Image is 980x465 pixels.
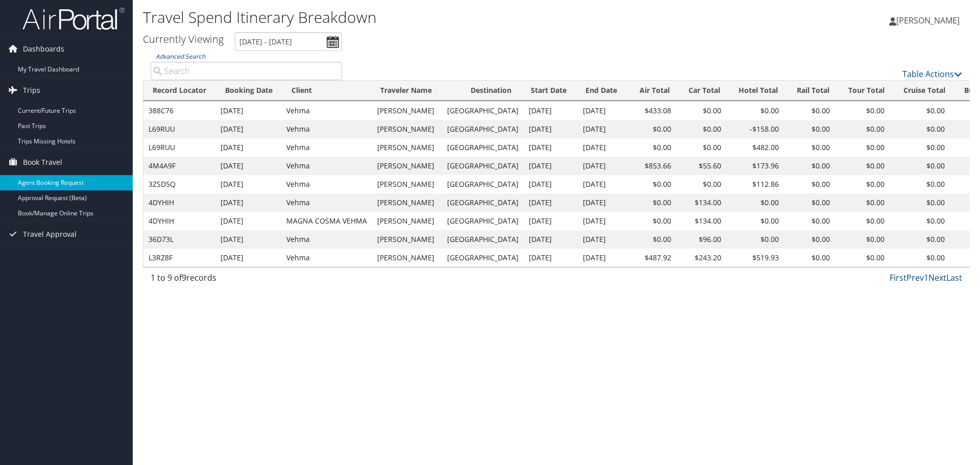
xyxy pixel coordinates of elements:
td: [GEOGRAPHIC_DATA] [442,138,524,157]
th: Traveler Name: activate to sort column ascending [371,81,461,101]
td: [PERSON_NAME] [372,157,442,175]
td: [DATE] [578,193,628,212]
th: End Date: activate to sort column ascending [576,81,630,101]
td: $482.00 [726,138,784,157]
span: 9 [182,272,186,283]
td: [DATE] [524,193,578,212]
td: $0.00 [890,249,950,267]
td: Vehma [281,230,372,249]
th: Booking Date: activate to sort column ascending [216,81,282,101]
span: [PERSON_NAME] [896,15,960,26]
td: $134.00 [676,212,726,230]
td: L69RUU [143,138,215,157]
div: 1 to 9 of records [151,272,342,289]
td: [DATE] [524,212,578,230]
a: First [890,272,906,283]
td: $0.00 [726,193,784,212]
td: [GEOGRAPHIC_DATA] [442,212,524,230]
td: [GEOGRAPHIC_DATA] [442,230,524,249]
td: [GEOGRAPHIC_DATA] [442,193,524,212]
td: [PERSON_NAME] [372,138,442,157]
td: [DATE] [524,138,578,157]
img: airportal-logo.png [22,7,125,31]
td: $243.20 [676,249,726,267]
td: [DATE] [215,102,281,120]
td: [DATE] [578,175,628,193]
td: [DATE] [578,138,628,157]
td: [DATE] [578,102,628,120]
td: $55.60 [676,157,726,175]
td: $0.00 [890,138,950,157]
td: $0.00 [890,157,950,175]
td: $487.92 [628,249,676,267]
td: L3RZ8F [143,249,215,267]
th: Tour Total: activate to sort column ascending [839,81,894,101]
td: [DATE] [578,230,628,249]
td: $0.00 [890,120,950,138]
td: $0.00 [835,212,890,230]
th: Destination: activate to sort column ascending [461,81,522,101]
td: -$158.00 [726,120,784,138]
td: [PERSON_NAME] [372,102,442,120]
td: [DATE] [578,157,628,175]
td: $0.00 [676,138,726,157]
a: Table Actions [902,68,962,80]
td: 4M4A9F [143,157,215,175]
th: Hotel Total: activate to sort column ascending [729,81,787,101]
td: 4DYHIH [143,193,215,212]
td: $0.00 [676,120,726,138]
h3: Currently Viewing [143,32,224,46]
td: $0.00 [726,102,784,120]
th: Car Total: activate to sort column ascending [679,81,729,101]
td: Vehma [281,102,372,120]
span: Book Travel [23,150,62,175]
th: Record Locator: activate to sort column ascending [143,81,216,101]
td: Vehma [281,120,372,138]
td: 388C76 [143,102,215,120]
td: [DATE] [524,120,578,138]
td: $0.00 [726,230,784,249]
td: $0.00 [784,249,835,267]
td: [PERSON_NAME] [372,175,442,193]
td: $0.00 [835,230,890,249]
td: $173.96 [726,157,784,175]
td: $0.00 [628,120,676,138]
td: $0.00 [676,175,726,193]
h1: Travel Spend Itinerary Breakdown [143,7,694,28]
td: $112.86 [726,175,784,193]
td: $0.00 [676,102,726,120]
td: $0.00 [628,212,676,230]
td: $0.00 [835,138,890,157]
td: $0.00 [890,175,950,193]
td: Vehma [281,175,372,193]
th: Cruise Total: activate to sort column ascending [894,81,954,101]
td: [DATE] [578,120,628,138]
td: [DATE] [215,138,281,157]
th: Rail Total: activate to sort column ascending [787,81,839,101]
td: $0.00 [726,212,784,230]
td: $134.00 [676,193,726,212]
td: [PERSON_NAME] [372,230,442,249]
td: [DATE] [524,230,578,249]
td: $0.00 [890,230,950,249]
td: $0.00 [784,138,835,157]
a: 1 [924,272,928,283]
td: 3ZSD5Q [143,175,215,193]
td: $0.00 [890,193,950,212]
td: [DATE] [524,102,578,120]
td: [DATE] [524,157,578,175]
td: [GEOGRAPHIC_DATA] [442,175,524,193]
td: Vehma [281,193,372,212]
td: $96.00 [676,230,726,249]
td: Vehma [281,157,372,175]
td: $0.00 [628,193,676,212]
a: [PERSON_NAME] [889,5,970,36]
td: 36D73L [143,230,215,249]
td: $0.00 [835,120,890,138]
td: [DATE] [215,249,281,267]
input: Advanced Search [151,62,342,80]
input: [DATE] - [DATE] [235,32,342,51]
td: [PERSON_NAME] [372,120,442,138]
td: $433.08 [628,102,676,120]
td: [DATE] [215,120,281,138]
